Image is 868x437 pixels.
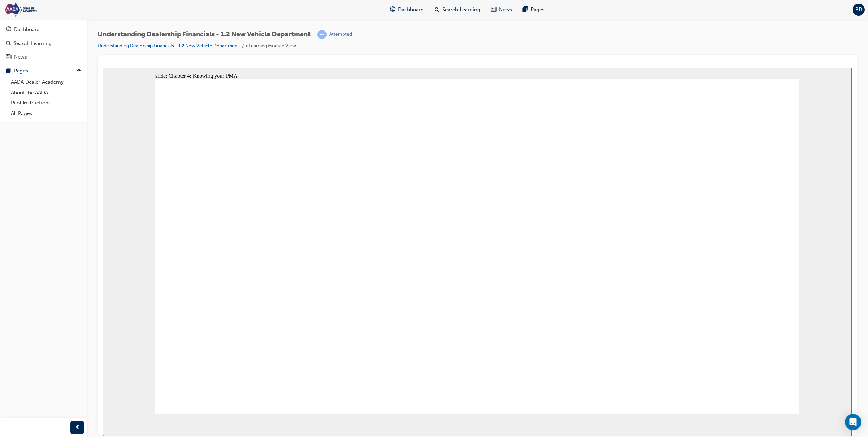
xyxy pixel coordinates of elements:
a: Dashboard [3,23,84,36]
a: Pilot Instructions [8,98,84,108]
a: guage-iconDashboard [385,3,429,17]
span: search-icon [6,41,11,47]
span: guage-icon [6,27,11,33]
span: Dashboard [398,6,424,14]
a: News [3,51,84,63]
div: Search Learning [14,39,52,47]
span: pages-icon [523,5,528,14]
span: learningRecordVerb_ATTEMPT-icon [317,30,327,39]
a: Understanding Dealership Financials - 1.2 New Vehicle Department [98,43,239,49]
a: Search Learning [3,37,84,50]
button: BR [853,4,865,16]
span: news-icon [491,5,496,14]
button: DashboardSearch LearningNews [3,22,84,65]
a: All Pages [8,108,84,119]
span: | [313,31,315,38]
span: News [499,6,512,14]
span: guage-icon [390,5,395,14]
span: Understanding Dealership Financials - 1.2 New Vehicle Department [98,31,311,38]
div: News [14,53,27,61]
span: Pages [531,6,545,14]
span: news-icon [6,54,11,60]
span: Search Learning [442,6,480,14]
div: Attempted [329,31,352,38]
div: Dashboard [14,26,40,33]
span: prev-icon [75,423,80,432]
a: pages-iconPages [517,3,550,17]
div: Open Intercom Messenger [845,414,861,430]
span: pages-icon [6,68,11,74]
span: up-icon [77,66,81,75]
li: eLearning Module View [246,42,296,50]
a: About the AADA [8,87,84,98]
button: Pages [3,65,84,77]
div: Pages [14,67,28,75]
span: search-icon [435,5,439,14]
a: search-iconSearch Learning [429,3,486,17]
a: AADA Dealer Academy [8,77,84,87]
img: Trak [3,2,82,17]
a: news-iconNews [486,3,517,17]
span: BR [855,6,862,14]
